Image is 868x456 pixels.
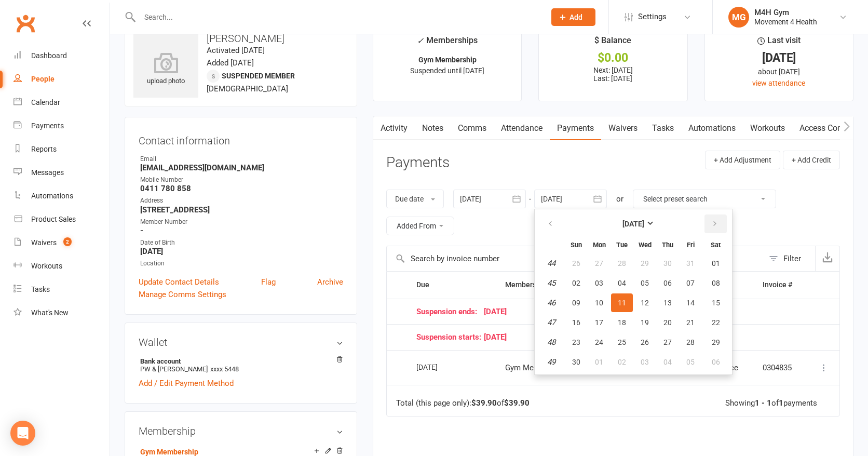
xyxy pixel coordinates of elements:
[31,215,76,223] div: Product Sales
[702,274,729,292] button: 08
[407,272,496,298] th: Due
[13,184,110,208] a: Automations
[714,66,844,77] div: about [DATE]
[753,272,806,298] th: Invoice #
[595,338,603,346] span: 24
[139,377,234,390] a: Add / Edit Payment Method
[416,333,796,342] div: [DATE]
[657,353,679,371] button: 04
[565,293,587,312] button: 09
[31,98,60,106] div: Calendar
[387,246,764,271] input: Search by invoice number
[641,299,649,307] span: 12
[663,358,672,366] span: 04
[686,259,695,267] span: 31
[565,254,587,273] button: 26
[680,274,701,292] button: 07
[754,8,817,17] div: M4H Gym
[728,7,749,28] div: MG
[663,338,672,346] span: 27
[451,116,494,140] a: Comms
[641,338,649,346] span: 26
[657,274,679,292] button: 06
[548,52,677,63] div: $0.00
[547,259,555,268] em: 44
[588,353,610,371] button: 01
[594,34,631,52] div: $ Balance
[386,155,450,171] h3: Payments
[634,313,656,332] button: 19
[757,34,801,52] div: Last visit
[505,363,566,372] span: Gym Membership
[725,399,817,408] div: Showing of payments
[764,246,815,271] button: Filter
[712,358,720,366] span: 06
[13,301,110,325] a: What's New
[140,154,343,164] div: Email
[12,10,38,36] a: Clubworx
[551,8,595,26] button: Add
[588,274,610,292] button: 03
[611,254,633,273] button: 28
[616,193,623,205] div: or
[504,398,530,408] strong: $39.90
[416,307,796,316] div: [DATE]
[595,318,603,327] span: 17
[686,358,695,366] span: 05
[31,309,69,317] div: What's New
[641,358,649,366] span: 03
[207,46,265,55] time: Activated [DATE]
[13,68,110,91] a: People
[140,226,343,235] strong: -
[657,293,679,312] button: 13
[712,318,720,327] span: 22
[494,116,550,140] a: Attendance
[139,276,219,288] a: Update Contact Details
[63,237,72,246] span: 2
[140,184,343,193] strong: 0411 780 858
[13,138,110,161] a: Reports
[641,318,649,327] span: 19
[702,353,729,371] button: 06
[686,338,695,346] span: 28
[140,259,343,269] div: Location
[547,338,555,347] em: 48
[618,259,626,267] span: 28
[139,131,343,146] h3: Contact information
[712,259,720,267] span: 01
[140,217,343,227] div: Member Number
[415,116,451,140] a: Notes
[743,116,792,140] a: Workouts
[611,313,633,332] button: 18
[13,161,110,184] a: Messages
[752,79,805,87] a: view attendance
[657,333,679,352] button: 27
[595,279,603,287] span: 03
[680,333,701,352] button: 28
[588,254,610,273] button: 27
[572,279,580,287] span: 02
[139,425,343,437] h3: Membership
[618,318,626,327] span: 18
[663,318,672,327] span: 20
[396,399,530,408] div: Total (this page only): of
[13,254,110,278] a: Workouts
[133,52,198,87] div: upload photo
[140,238,343,248] div: Date of Birth
[611,293,633,312] button: 11
[657,254,679,273] button: 30
[140,205,343,214] strong: [STREET_ADDRESS]
[471,398,497,408] strong: $39.90
[416,307,484,316] span: Suspension ends:
[416,359,464,375] div: [DATE]
[634,293,656,312] button: 12
[641,279,649,287] span: 05
[547,318,555,327] em: 47
[639,241,652,249] small: Wednesday
[686,299,695,307] span: 14
[572,338,580,346] span: 23
[140,175,343,185] div: Mobile Number
[416,333,484,342] span: Suspension starts:
[783,252,801,265] div: Filter
[571,241,582,249] small: Sunday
